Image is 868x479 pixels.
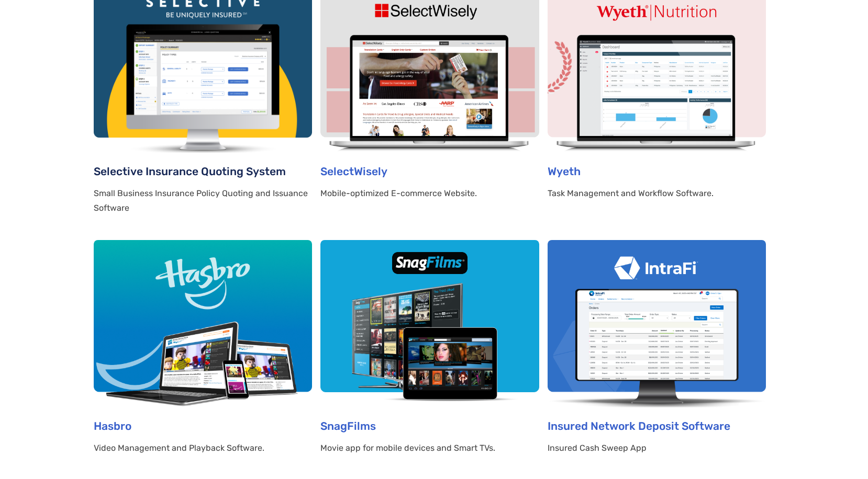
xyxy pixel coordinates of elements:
[548,419,730,432] a: Insured Network Deposit Software
[320,165,387,178] a: SelectWisely
[206,1,243,9] span: Last Name
[320,441,539,455] p: Movie app for mobile devices and Smart TVs.
[94,165,286,178] a: Selective Insurance Quoting System
[548,165,581,178] a: Wyeth
[13,145,407,155] span: Subscribe to UX Team newsletter.
[548,441,766,455] p: Insured Cash Sweep App
[320,419,376,432] a: SnagFilms
[816,429,868,479] iframe: Chat Widget
[3,147,9,154] input: Subscribe to UX Team newsletter.
[548,186,766,201] p: Task Management and Workflow Software.
[548,240,766,407] img: IntraFi cash sweep software
[320,186,539,201] p: Mobile-optimized E-commerce Website.
[94,240,312,407] img: Hasbro
[94,186,312,215] p: Small Business Insurance Policy Quoting and Issuance Software
[94,441,312,455] p: Video Management and Playback Software.
[320,240,539,407] img: SnagFlims
[94,419,131,432] a: Hasbro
